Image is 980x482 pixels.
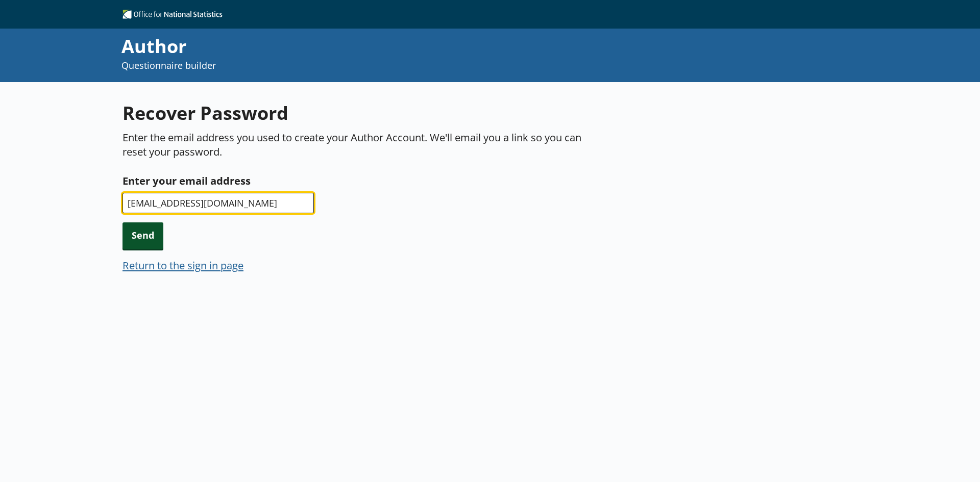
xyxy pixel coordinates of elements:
[122,100,605,125] h1: Recover Password
[122,130,605,159] p: Enter the email address you used to create your Author Account. We'll email you a link so you can...
[122,258,243,272] button: Return to the sign in page
[122,222,163,248] button: Send
[121,34,659,59] div: Author
[121,59,659,72] p: Questionnaire builder
[122,172,605,189] label: Enter your email address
